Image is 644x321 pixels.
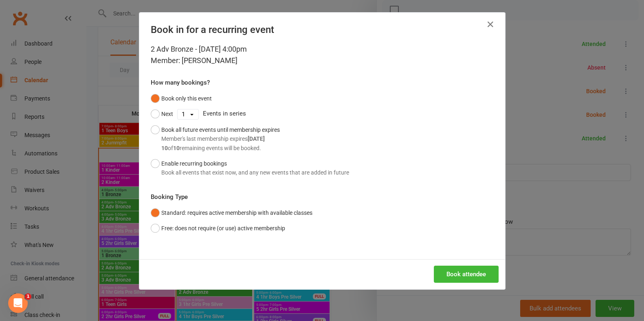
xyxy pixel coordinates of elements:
iframe: Intercom live chat [8,293,28,313]
h4: Book in for a recurring event [151,24,494,35]
button: Close [484,18,497,31]
button: Book only this event [151,91,212,106]
span: 1 [25,293,31,300]
div: Book all future events until membership expires [161,125,280,153]
button: Book attendee [434,266,499,283]
div: Events in series [151,106,494,122]
button: Standard: requires active membership with available classes [151,205,312,221]
label: How many bookings? [151,78,210,87]
strong: 10 [173,145,180,151]
div: Member's last membership expires [161,134,280,143]
button: Enable recurring bookingsBook all events that exist now, and any new events that are added in future [151,156,349,181]
button: Free: does not require (or use) active membership [151,221,285,236]
div: of remaining events will be booked. [161,144,280,153]
button: Next [151,106,173,122]
label: Booking Type [151,192,188,202]
button: Book all future events until membership expiresMember's last membership expires[DATE]10of10remain... [151,122,280,156]
strong: 10 [161,145,168,151]
div: Book all events that exist now, and any new events that are added in future [161,168,349,177]
div: 2 Adv Bronze - [DATE] 4:00pm Member: [PERSON_NAME] [151,44,494,66]
strong: [DATE] [248,135,265,142]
